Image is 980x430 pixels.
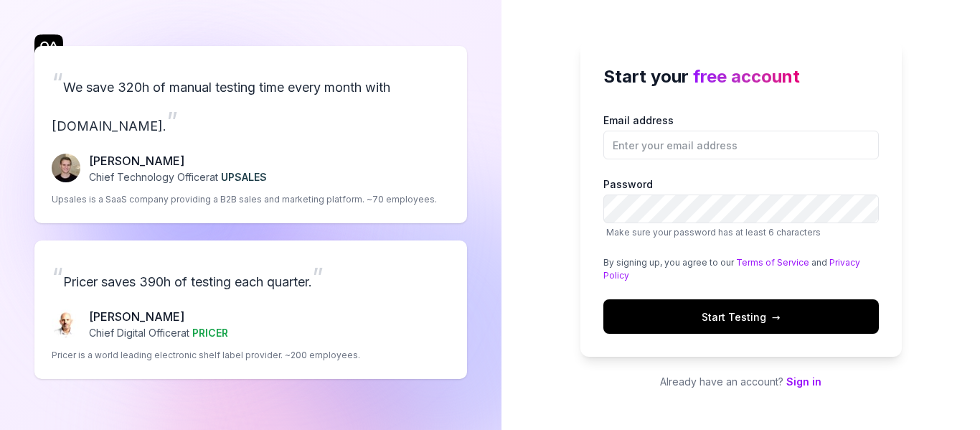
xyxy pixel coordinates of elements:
[603,299,879,334] button: Start Testing→
[52,258,450,296] p: Pricer saves 390h of testing each quarter.
[312,261,324,293] span: ”
[192,327,228,339] span: PRICER
[603,177,879,239] label: Password
[603,256,879,282] div: By signing up, you agree to our and
[603,64,879,90] h2: Start your
[693,66,800,87] span: free account
[603,113,879,159] label: Email address
[772,309,781,324] span: →
[702,309,781,324] span: Start Testing
[603,195,879,223] input: PasswordMake sure your password has at least 6 characters
[166,106,178,137] span: ”
[221,171,267,183] span: UPSALES
[52,67,63,98] span: “
[34,46,467,223] a: “We save 320h of manual testing time every month with [DOMAIN_NAME].”Fredrik Seidl[PERSON_NAME]Ch...
[52,193,437,206] p: Upsales is a SaaS company providing a B2B sales and marketing platform. ~70 employees.
[603,131,879,159] input: Email address
[89,169,267,184] p: Chief Technology Officer at
[52,309,80,338] img: Chris Chalkitis
[52,154,80,182] img: Fredrik Seidl
[606,227,821,238] span: Make sure your password has at least 6 characters
[52,261,63,293] span: “
[786,375,821,388] a: Sign in
[52,63,450,141] p: We save 320h of manual testing time every month with [DOMAIN_NAME].
[89,308,228,325] p: [PERSON_NAME]
[736,257,809,268] a: Terms of Service
[580,374,902,389] p: Already have an account?
[89,152,267,169] p: [PERSON_NAME]
[34,240,467,379] a: “Pricer saves 390h of testing each quarter.”Chris Chalkitis[PERSON_NAME]Chief Digital Officerat P...
[52,349,360,362] p: Pricer is a world leading electronic shelf label provider. ~200 employees.
[89,325,228,340] p: Chief Digital Officer at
